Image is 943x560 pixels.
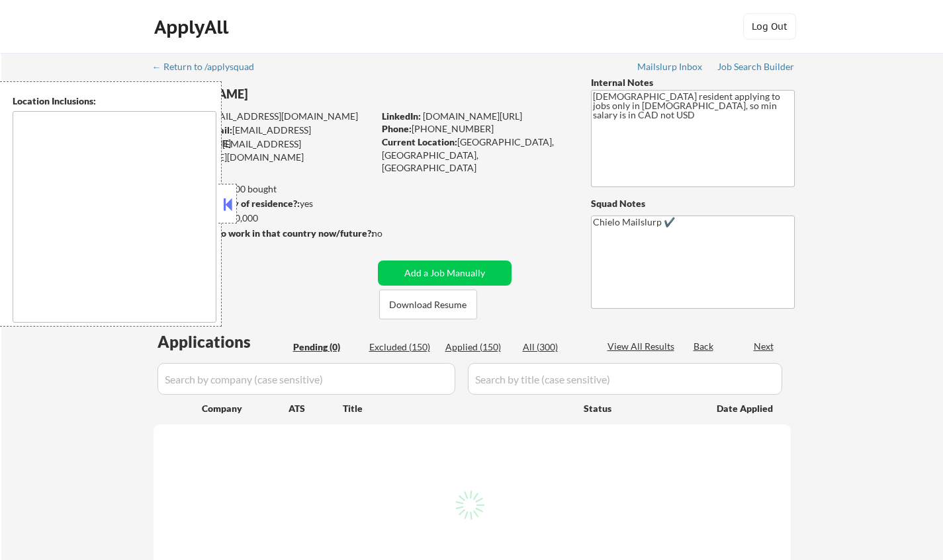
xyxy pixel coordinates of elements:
div: [EMAIL_ADDRESS][DOMAIN_NAME] [154,124,373,149]
div: 150 sent / 200 bought [153,182,373,196]
div: Date Applied [717,402,775,415]
div: [PERSON_NAME] [154,86,426,102]
strong: Current Location: [382,136,457,147]
div: ← Return to /applysquad [152,62,267,71]
input: Search by title (case sensitive) [468,363,782,395]
div: ApplyAll [154,16,232,38]
div: [EMAIL_ADDRESS][PERSON_NAME][DOMAIN_NAME] [154,138,373,163]
div: Mailslurp Inbox [637,62,703,71]
div: Applications [157,334,289,350]
div: Back [694,340,715,353]
div: All (300) [523,340,589,354]
div: Company [202,402,289,415]
div: [PHONE_NUMBER] [382,122,569,136]
a: Job Search Builder [717,61,795,75]
div: yes [153,197,369,210]
div: [EMAIL_ADDRESS][DOMAIN_NAME] [154,110,373,123]
div: Next [754,340,775,353]
div: Internal Notes [591,76,795,89]
div: Status [584,396,697,420]
div: [GEOGRAPHIC_DATA], [GEOGRAPHIC_DATA], [GEOGRAPHIC_DATA] [382,136,569,175]
div: Title [343,402,571,415]
div: $90,000 [153,212,373,225]
strong: LinkedIn: [382,110,421,122]
div: Job Search Builder [717,62,795,71]
div: Excluded (150) [369,340,435,354]
div: no [372,227,410,240]
button: Download Resume [379,290,477,319]
button: Log Out [743,13,796,40]
a: [DOMAIN_NAME][URL] [423,110,522,122]
a: Mailslurp Inbox [637,61,703,75]
strong: Will need Visa to work in that country now/future?: [154,227,374,239]
div: Applied (150) [445,340,512,354]
div: Squad Notes [591,197,795,210]
div: Location Inclusions: [13,95,216,108]
a: ← Return to /applysquad [152,61,267,75]
div: View All Results [607,340,678,353]
div: Pending (0) [293,340,359,354]
strong: Phone: [382,123,412,134]
button: Add a Job Manually [378,260,512,286]
div: ATS [289,402,343,415]
input: Search by company (case sensitive) [157,363,455,395]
